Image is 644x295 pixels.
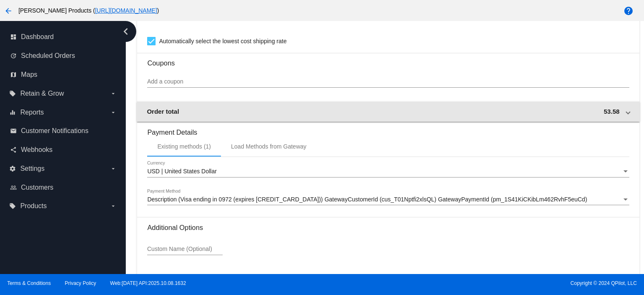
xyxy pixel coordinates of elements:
[10,184,17,191] i: people_outline
[110,165,117,172] i: arrow_drop_down
[231,143,306,150] div: Load Methods from Gateway
[20,90,64,97] span: Retain & Grow
[10,30,117,44] a: dashboard Dashboard
[137,102,639,122] mat-expansion-panel-header: Order total 53.58
[110,280,186,286] a: Web:[DATE] API:2025.10.08.1632
[10,71,17,78] i: map
[147,108,179,115] span: Order total
[7,280,51,286] a: Terms & Conditions
[21,52,75,60] span: Scheduled Orders
[147,196,629,203] mat-select: Payment Method
[20,202,47,210] span: Products
[10,68,117,81] a: map Maps
[147,78,629,85] input: Add a coupon
[110,109,117,116] i: arrow_drop_down
[9,90,16,97] i: local_offer
[147,246,223,253] input: Custom Name (Optional)
[18,7,159,14] span: [PERSON_NAME] Products ( )
[110,90,117,97] i: arrow_drop_down
[65,280,96,286] a: Privacy Policy
[9,203,16,209] i: local_offer
[20,165,44,172] span: Settings
[159,36,286,46] span: Automatically select the lowest cost shipping rate
[10,128,17,134] i: email
[95,7,157,14] a: [URL][DOMAIN_NAME]
[10,146,17,153] i: share
[10,49,117,63] a: update Scheduled Orders
[10,124,117,138] a: email Customer Notifications
[21,33,54,41] span: Dashboard
[10,34,17,40] i: dashboard
[623,6,634,16] mat-icon: help
[157,143,211,150] div: Existing methods (1)
[147,53,629,67] h3: Coupons
[21,184,53,191] span: Customers
[604,108,620,115] span: 53.58
[9,165,16,172] i: settings
[21,146,52,154] span: Webhooks
[119,25,132,38] i: chevron_left
[110,203,117,209] i: arrow_drop_down
[147,168,629,175] mat-select: Currency
[147,224,629,232] h3: Additional Options
[20,109,44,116] span: Reports
[10,143,117,157] a: share Webhooks
[3,6,13,16] mat-icon: arrow_back
[329,280,637,286] span: Copyright © 2024 QPilot, LLC
[21,127,88,135] span: Customer Notifications
[147,168,216,175] span: USD | United States Dollar
[147,122,629,136] h3: Payment Details
[147,196,587,203] span: Description (Visa ending in 0972 (expires [CREDIT_CARD_DATA])) GatewayCustomerId (cus_T01Nptfi2xl...
[9,109,16,116] i: equalizer
[21,71,37,78] span: Maps
[10,52,17,59] i: update
[10,181,117,194] a: people_outline Customers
